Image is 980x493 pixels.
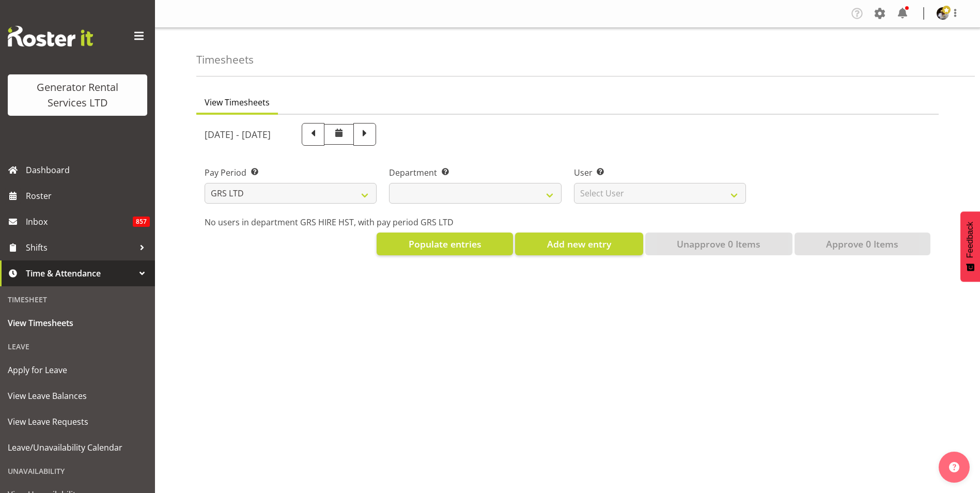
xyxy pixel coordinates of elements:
[205,129,271,140] h5: [DATE] - [DATE]
[8,26,93,47] img: Rosterit website logo
[3,336,152,357] div: Leave
[3,310,152,336] a: View Timesheets
[960,211,980,282] button: Feedback - Show survey
[26,214,133,229] span: Inbox
[409,237,481,251] span: Populate entries
[8,440,147,455] span: Leave/Unavailability Calendar
[26,240,134,255] span: Shifts
[3,289,152,310] div: Timesheet
[196,54,254,66] h4: Timesheets
[3,357,152,383] a: Apply for Leave
[645,233,792,255] button: Unapprove 0 Items
[205,166,377,179] label: Pay Period
[8,315,147,331] span: View Timesheets
[3,460,152,482] div: Unavailability
[3,409,152,435] a: View Leave Requests
[8,362,147,378] span: Apply for Leave
[8,414,147,429] span: View Leave Requests
[547,237,611,251] span: Add new entry
[3,383,152,409] a: View Leave Balances
[795,233,930,255] button: Approve 0 Items
[677,237,760,251] span: Unapprove 0 Items
[826,237,898,251] span: Approve 0 Items
[515,233,643,255] button: Add new entry
[937,7,949,20] img: andrew-crenfeldtab2e0c3de70d43fd7286f7b271d34304.png
[377,233,513,255] button: Populate entries
[966,222,975,258] span: Feedback
[133,217,150,227] span: 857
[8,388,147,404] span: View Leave Balances
[205,216,930,228] p: No users in department GRS HIRE HST, with pay period GRS LTD
[26,266,134,281] span: Time & Attendance
[26,162,150,178] span: Dashboard
[3,435,152,460] a: Leave/Unavailability Calendar
[18,80,137,111] div: Generator Rental Services LTD
[949,462,959,472] img: help-xxl-2.png
[205,96,270,109] span: View Timesheets
[574,166,746,179] label: User
[26,188,150,204] span: Roster
[389,166,561,179] label: Department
